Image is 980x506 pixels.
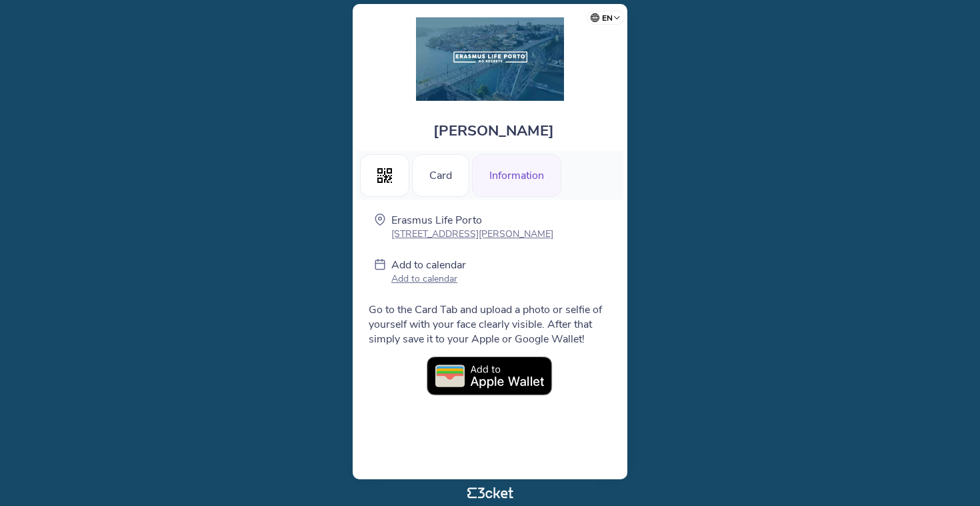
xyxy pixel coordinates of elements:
a: Erasmus Life Porto [STREET_ADDRESS][PERSON_NAME] [391,213,553,240]
a: Information [472,167,561,182]
a: Add to calendar Add to calendar [391,258,466,288]
p: Add to calendar [391,272,466,285]
p: Add to calendar [391,258,466,272]
div: Information [472,154,561,197]
span: Go to the Card Tab and upload a photo or selfie of yourself with your face clearly visible. After... [369,302,602,346]
p: Erasmus Life Porto [391,213,553,228]
a: Card [412,167,469,182]
img: Erasmus Life Porto Card 25/26 [416,17,564,101]
div: Card [412,154,469,197]
span: [PERSON_NAME] [433,121,554,141]
p: [STREET_ADDRESS][PERSON_NAME] [391,228,553,240]
img: EN_Add_to_Apple_Wallet.7a057787.svg [427,356,553,397]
